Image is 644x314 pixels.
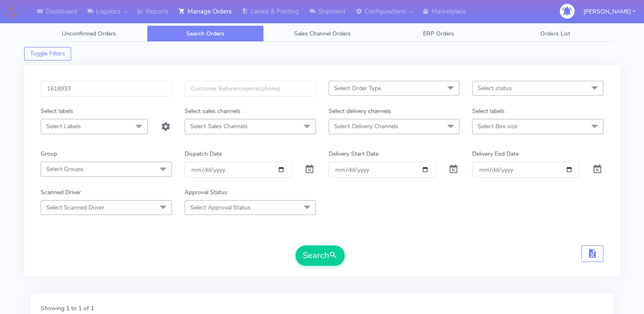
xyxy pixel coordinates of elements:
label: Group [41,149,57,158]
label: Delivery Start Date [329,149,379,158]
span: Select Delivery Channels [334,122,398,130]
label: Select delivery channels [329,107,391,116]
label: Select labels [472,107,505,116]
input: Order Id [41,81,172,96]
span: Select Scanned Driver [46,204,104,212]
button: [PERSON_NAME] [577,3,641,20]
label: Select labels [41,107,73,116]
span: ERP Orders [423,30,454,38]
label: Select sales channels [185,107,240,116]
button: Search [296,245,345,266]
span: Unconfirmed Orders [62,30,116,38]
span: Select status [478,84,512,92]
label: Showing 1 to 1 of 1 [41,304,94,313]
input: Customer Reference(email,phone) [185,81,316,96]
label: Delivery End Date [472,149,519,158]
span: Search Orders [186,30,224,38]
span: Sales Channel Orders [294,30,351,38]
span: Select Labels [46,122,81,130]
label: Scanned Driver [41,188,81,197]
span: Select Groups [46,165,83,173]
label: Approval Status [185,188,227,197]
ul: Tabs [30,25,614,42]
button: Toggle Filters [24,47,71,61]
span: Select Box size [478,122,517,130]
span: Select Sales Channels [190,122,248,130]
span: Orders List [540,30,570,38]
span: Select Approval Status [190,204,251,212]
span: Select Order Type [334,84,381,92]
label: Dispatch Date [185,149,222,158]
